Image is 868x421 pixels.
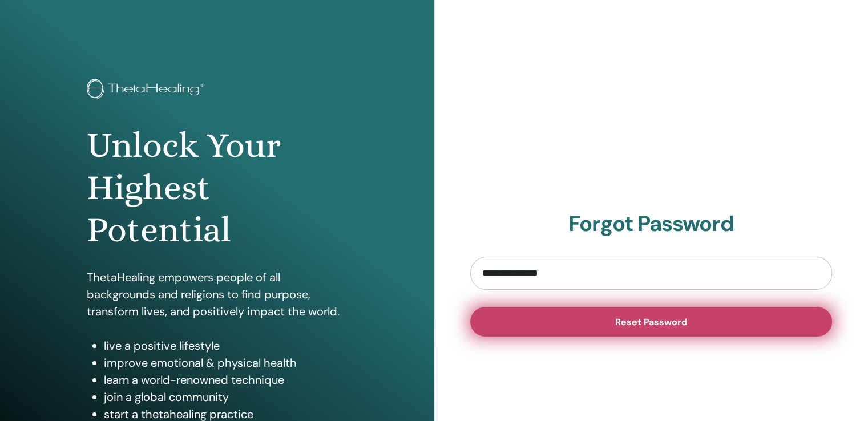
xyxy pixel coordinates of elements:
[470,211,833,237] h2: Forgot Password
[104,371,348,388] li: learn a world-renowned technique
[104,337,348,354] li: live a positive lifestyle
[615,316,687,328] span: Reset Password
[87,124,348,252] h1: Unlock Your Highest Potential
[104,354,348,371] li: improve emotional & physical health
[104,388,348,406] li: join a global community
[87,269,348,320] p: ThetaHealing empowers people of all backgrounds and religions to find purpose, transform lives, a...
[470,307,833,337] button: Reset Password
